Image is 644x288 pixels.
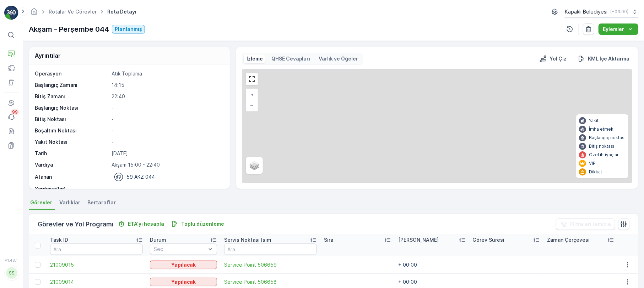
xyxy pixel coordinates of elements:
[50,278,143,286] a: 21009014
[35,104,109,111] p: Başlangıç Noktası
[112,161,222,168] p: Akşam 15:00 - 22:40
[29,24,109,35] p: Akşam - Perşembe 044
[589,118,599,124] p: Yakıt
[247,55,263,62] p: İzleme
[271,55,310,62] p: QHSE Cevapları
[112,127,222,134] p: -
[319,55,358,62] p: Varlık ve Öğeler
[115,26,142,33] p: Planlanmış
[150,236,166,244] p: Durum
[224,261,317,268] a: Service Point 506659
[224,236,271,244] p: Servis Noktası Isim
[570,221,611,228] p: Filtreleri temizle
[398,236,439,244] p: [PERSON_NAME]
[35,150,109,157] p: Tarih
[547,236,590,244] p: Zaman Çerçevesi
[589,126,613,132] p: İmha etmek
[115,220,167,228] button: ETA'yı hesapla
[49,9,97,15] a: Rotalar ve Görevler
[4,264,18,282] button: SS
[12,109,18,115] p: 99
[112,185,222,193] p: -
[171,278,196,286] p: Yapılacak
[112,116,222,123] p: -
[247,74,257,84] a: View Fullscreen
[112,150,222,157] p: [DATE]
[154,246,206,253] p: Seç
[35,279,40,285] div: Toggle Row Selected
[150,278,217,286] button: Yapılacak
[35,82,109,89] p: Başlangıç Zamanı
[35,262,40,268] div: Toggle Row Selected
[112,25,145,33] button: Planlanmış
[112,138,222,146] p: -
[171,261,196,268] p: Yapılacak
[556,219,615,230] button: Filtreleri temizle
[589,143,614,149] p: Bitiş noktası
[126,173,155,180] p: 59 AKZ 044
[565,6,638,18] button: Kapaklı Belediyesi(+03:00)
[550,55,567,62] p: Yol Çiz
[50,244,143,255] input: Ara
[35,161,109,168] p: Vardiya
[589,135,626,141] p: Başlangıç noktası
[50,236,68,244] p: Task ID
[35,93,109,100] p: Bitiş Zamanı
[473,236,505,244] p: Görev Süresi
[112,70,222,77] p: Atık Toplama
[150,261,217,269] button: Yapılacak
[224,244,317,255] input: Ara
[324,236,333,244] p: Sıra
[610,9,628,15] p: ( +03:00 )
[181,220,224,227] p: Toplu düzenleme
[35,116,109,123] p: Bitiş Noktası
[588,55,629,62] p: KML İçe Aktarma
[112,93,222,100] p: 22:40
[395,256,469,273] td: + 00:00
[4,110,18,124] a: 99
[247,89,257,100] a: Yakınlaştır
[589,161,596,166] p: VIP
[35,51,61,60] p: Ayrıntılar
[4,6,18,20] img: logo
[112,82,222,89] p: 14:15
[565,8,607,15] p: Kapaklı Belediyesi
[87,199,116,206] span: Bertaraflar
[35,185,109,193] p: Yardımcı(lar)
[250,91,254,98] span: +
[575,54,632,63] button: KML İçe Aktarma
[112,104,222,111] p: -
[599,23,638,35] button: Eylemler
[537,54,569,63] button: Yol Çiz
[589,169,602,175] p: Dikkat
[35,138,109,146] p: Yakıt Noktası
[35,173,52,180] p: Atanan
[247,100,257,111] a: Uzaklaştır
[168,220,227,228] button: Toplu düzenleme
[250,102,254,108] span: −
[35,127,109,134] p: Boşaltım Noktası
[30,10,38,16] a: Ana Sayfa
[30,199,52,206] span: Görevler
[247,158,262,173] a: Layers
[603,26,624,33] p: Eylemler
[59,199,80,206] span: Varlıklar
[589,152,619,158] p: Özel ihtiyaçlar
[50,261,143,268] a: 21009015
[6,267,17,279] div: SS
[38,219,114,229] p: Görevler ve Yol Programı
[224,278,317,286] a: Service Point 506658
[106,8,138,15] span: Rota Detayı
[128,220,164,227] p: ETA'yı hesapla
[4,258,18,262] span: v 1.48.1
[35,70,109,77] p: Operasyon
